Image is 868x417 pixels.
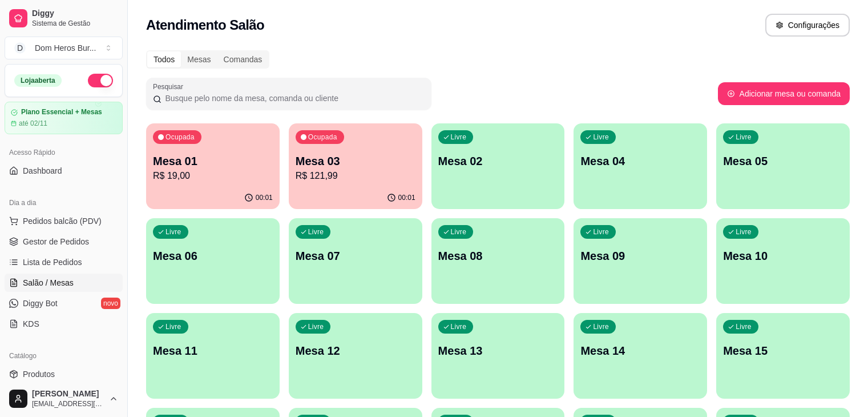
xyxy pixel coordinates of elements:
[147,51,181,67] div: Todos
[5,37,123,59] button: Select a team
[153,248,273,264] p: Mesa 06
[146,313,280,399] button: LivreMesa 11
[146,123,280,209] button: OcupadaMesa 01R$ 19,0000:01
[574,313,707,399] button: LivreMesa 14
[580,343,700,359] p: Mesa 14
[32,19,118,28] span: Sistema de Gestão
[736,133,752,142] p: Livre
[5,274,123,292] a: Salão / Mesas
[296,153,415,169] p: Mesa 03
[23,215,102,227] span: Pedidos balcão (PDV)
[181,51,217,67] div: Mesas
[153,153,273,169] p: Mesa 01
[5,212,123,230] button: Pedidos balcão (PDV)
[23,368,55,380] span: Produtos
[431,218,565,304] button: LivreMesa 08
[593,227,609,236] p: Livre
[19,119,47,128] article: até 02/11
[14,42,26,54] span: D
[723,248,843,264] p: Mesa 10
[32,399,104,408] span: [EMAIL_ADDRESS][DOMAIN_NAME]
[765,14,850,37] button: Configurações
[431,123,565,209] button: LivreMesa 02
[146,16,264,34] h2: Atendimento Salão
[718,82,850,105] button: Adicionar mesa ou comanda
[723,153,843,169] p: Mesa 05
[296,169,415,183] p: R$ 121,99
[574,123,707,209] button: LivreMesa 04
[716,123,850,209] button: LivreMesa 05
[451,133,467,142] p: Livre
[153,343,273,359] p: Mesa 11
[431,313,565,399] button: LivreMesa 13
[165,322,181,331] p: Livre
[14,74,62,87] div: Loja aberta
[716,218,850,304] button: LivreMesa 10
[5,143,123,162] div: Acesso Rápido
[593,322,609,331] p: Livre
[308,133,337,142] p: Ocupada
[451,322,467,331] p: Livre
[23,236,89,247] span: Gestor de Pedidos
[736,322,752,331] p: Livre
[5,385,123,412] button: [PERSON_NAME][EMAIL_ADDRESS][DOMAIN_NAME]
[165,133,195,142] p: Ocupada
[217,51,269,67] div: Comandas
[716,313,850,399] button: LivreMesa 15
[162,93,425,104] input: Pesquisar
[736,227,752,236] p: Livre
[723,343,843,359] p: Mesa 15
[21,108,102,117] article: Plano Essencial + Mesas
[23,277,74,288] span: Salão / Mesas
[5,365,123,383] a: Produtos
[308,227,324,236] p: Livre
[256,193,273,202] p: 00:01
[153,82,187,91] label: Pesquisar
[398,193,415,202] p: 00:01
[574,218,707,304] button: LivreMesa 09
[593,133,609,142] p: Livre
[32,389,104,399] span: [PERSON_NAME]
[165,227,181,236] p: Livre
[5,232,123,251] a: Gestor de Pedidos
[153,169,273,183] p: R$ 19,00
[5,5,123,32] a: DiggySistema de Gestão
[32,9,118,19] span: Diggy
[438,153,558,169] p: Mesa 02
[146,218,280,304] button: LivreMesa 06
[438,248,558,264] p: Mesa 08
[23,318,39,330] span: KDS
[35,42,96,54] div: Dom Heros Bur ...
[289,313,422,399] button: LivreMesa 12
[23,165,62,177] span: Dashboard
[5,194,123,212] div: Dia a dia
[296,248,415,264] p: Mesa 07
[289,123,422,209] button: OcupadaMesa 03R$ 121,9900:01
[88,74,113,87] button: Alterar Status
[289,218,422,304] button: LivreMesa 07
[23,256,82,268] span: Lista de Pedidos
[308,322,324,331] p: Livre
[5,347,123,365] div: Catálogo
[451,227,467,236] p: Livre
[5,315,123,333] a: KDS
[5,162,123,180] a: Dashboard
[296,343,415,359] p: Mesa 12
[5,294,123,312] a: Diggy Botnovo
[23,298,58,309] span: Diggy Bot
[5,102,123,134] a: Plano Essencial + Mesasaté 02/11
[5,253,123,271] a: Lista de Pedidos
[580,153,700,169] p: Mesa 04
[438,343,558,359] p: Mesa 13
[580,248,700,264] p: Mesa 09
